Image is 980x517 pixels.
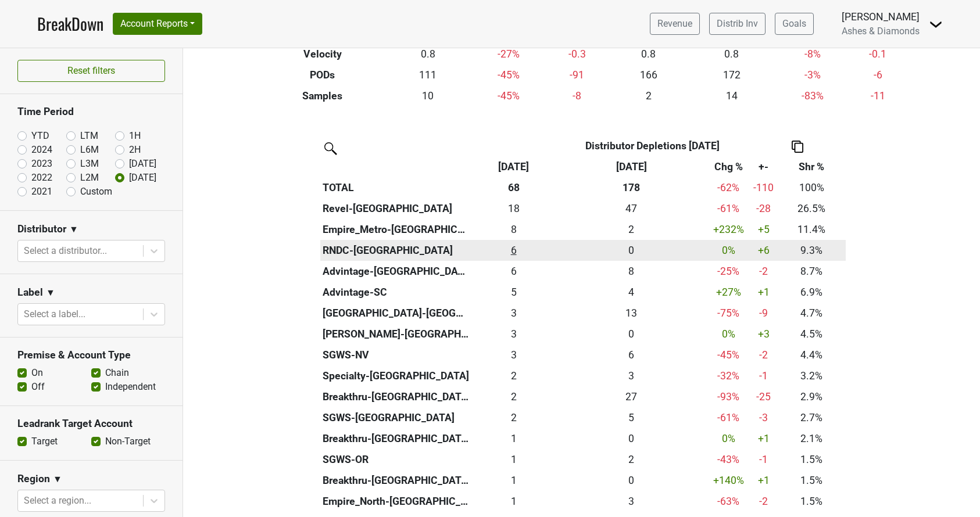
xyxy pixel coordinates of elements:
th: 0 [555,324,707,344]
th: Advintage-SC [320,282,473,303]
td: -75 % [707,303,749,324]
th: Specialty-[GEOGRAPHIC_DATA] [320,365,473,386]
div: +5 [752,222,775,237]
td: -3 % [774,64,852,85]
td: 2.7% [778,407,846,428]
th: 1.750 [555,449,707,470]
td: -27 % [470,44,548,64]
a: Distrib Inv [709,13,766,35]
th: 178 [555,177,707,198]
label: 1H [129,129,141,143]
th: SGWS-[GEOGRAPHIC_DATA] [320,407,473,428]
div: -25 [752,389,775,404]
label: 2021 [31,185,52,199]
div: 0 [558,473,705,488]
div: 5 [475,285,552,300]
div: -1 [752,452,775,467]
td: 3.083 [472,324,555,344]
h3: Label [17,286,43,299]
th: +-: activate to sort column ascending [749,156,778,177]
td: 0.8 [607,44,690,64]
th: RNDC-[GEOGRAPHIC_DATA] [320,240,473,261]
th: Shr %: activate to sort column ascending [778,156,846,177]
label: LTM [80,129,98,143]
div: 4 [558,285,705,300]
td: 2 [607,85,690,106]
div: 27 [558,389,705,404]
div: +1 [752,473,775,488]
th: 4.667 [555,407,707,428]
td: -8 % [774,44,852,64]
td: 18 [472,198,555,219]
th: 2.333 [555,219,707,240]
td: 4.4% [778,344,846,365]
td: 2.1% [778,428,846,449]
td: -61 % [707,198,749,219]
span: Ashes & Diamonds [842,26,920,37]
th: 0.000 [555,428,707,449]
th: SGWS-NV [320,344,473,365]
div: -3 [752,410,775,425]
div: 0 [558,326,705,342]
span: -62% [717,182,739,193]
div: +1 [752,285,775,300]
h3: Region [17,473,50,485]
td: -45 % [470,64,548,85]
th: 0 [555,240,707,261]
td: -25 % [707,261,749,282]
div: -2 [752,494,775,509]
td: 1.5% [778,470,846,491]
div: 2 [558,222,705,237]
label: [DATE] [129,171,156,185]
a: Goals [775,13,814,35]
th: Samples [259,85,387,106]
td: 2.9% [778,386,846,407]
a: Revenue [650,13,700,35]
th: Aug '25: activate to sort column ascending [472,156,555,177]
td: 11.4% [778,219,846,240]
span: ▼ [46,286,55,300]
img: Dropdown Menu [929,17,943,31]
td: +232 % [707,219,749,240]
td: 0 % [707,428,749,449]
td: -45 % [470,85,548,106]
td: -0.1 [852,44,904,64]
h3: Premise & Account Type [17,349,165,361]
th: Revel-[GEOGRAPHIC_DATA] [320,198,473,219]
div: 5 [558,410,705,425]
td: 6.334 [472,240,555,261]
div: +3 [752,326,775,342]
td: 1.5% [778,491,846,512]
label: L6M [80,143,99,157]
th: Empire_Metro-[GEOGRAPHIC_DATA] [320,219,473,240]
th: Breakthru-[GEOGRAPHIC_DATA] [320,386,473,407]
td: -91 [548,64,607,85]
div: 2 [475,410,552,425]
td: 1.5% [778,449,846,470]
td: -6 [852,64,904,85]
td: -45 % [707,344,749,365]
td: 9.3% [778,240,846,261]
th: SGWS-OR [320,449,473,470]
label: Chain [105,366,129,380]
div: +6 [752,243,775,258]
th: &nbsp;: activate to sort column ascending [320,156,473,177]
td: 14 [690,85,773,106]
th: Distributor Depletions [DATE] [555,135,749,156]
div: -2 [752,347,775,362]
td: -61 % [707,407,749,428]
div: -2 [752,264,775,279]
span: -110 [753,182,774,193]
td: 10 [386,85,469,106]
td: -93 % [707,386,749,407]
div: -1 [752,368,775,383]
div: 47 [558,201,705,216]
th: TOTAL [320,177,473,198]
td: -63 % [707,491,749,512]
label: Custom [80,185,112,199]
div: 3 [475,306,552,321]
th: 5.500 [555,344,707,365]
td: 5.93 [472,261,555,282]
td: 0 % [707,240,749,261]
td: 8.7% [778,261,846,282]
